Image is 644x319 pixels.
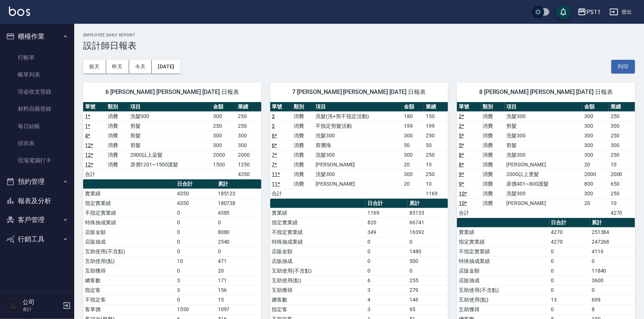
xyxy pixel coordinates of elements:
[457,266,549,276] td: 店販金額
[590,247,635,256] td: 4116
[83,237,175,247] td: 店販抽成
[83,33,635,38] h2: Employee Daily Report
[481,198,505,208] td: 消費
[270,102,292,112] th: 單號
[402,150,424,160] td: 300
[3,118,71,135] a: 每日結帳
[175,266,216,276] td: 0
[175,218,216,227] td: 0
[408,237,448,247] td: 0
[366,295,408,305] td: 4
[216,227,261,237] td: 8080
[292,169,314,179] td: 消費
[505,102,582,112] th: 項目
[3,83,71,100] a: 現金收支登錄
[402,179,424,189] td: 20
[582,189,609,198] td: 300
[366,199,408,208] th: 日合計
[211,102,236,112] th: 金額
[424,189,448,198] td: 1169
[549,295,590,305] td: 13
[272,123,275,129] a: 3
[408,295,448,305] td: 146
[211,131,236,140] td: 300
[314,160,402,169] td: [PERSON_NAME]
[408,276,448,285] td: 255
[314,179,402,189] td: [PERSON_NAME]
[609,150,635,160] td: 250
[106,140,128,150] td: 消費
[175,276,216,285] td: 3
[175,198,216,208] td: 4350
[3,135,71,152] a: 排班表
[402,140,424,150] td: 50
[216,247,261,256] td: 0
[292,160,314,169] td: 消費
[582,169,609,179] td: 2000
[236,140,261,150] td: 300
[549,218,590,228] th: 日合計
[272,113,275,119] a: 3
[366,305,408,314] td: 3
[609,102,635,112] th: 業績
[216,179,261,189] th: 累計
[366,256,408,266] td: 0
[128,121,212,131] td: 剪髮
[402,131,424,140] td: 300
[609,111,635,121] td: 250
[457,237,549,247] td: 指定實業績
[83,305,175,314] td: 客單價
[609,131,635,140] td: 250
[481,111,505,121] td: 消費
[128,160,212,169] td: 原價1201~1500護髮
[175,285,216,295] td: 3
[175,227,216,237] td: 0
[457,256,549,266] td: 特殊抽成業績
[457,102,481,112] th: 單號
[211,150,236,160] td: 2000
[83,285,175,295] td: 指定客
[175,247,216,256] td: 0
[402,111,424,121] td: 180
[314,140,402,150] td: 剪瀏海
[216,305,261,314] td: 1097
[211,111,236,121] td: 300
[408,199,448,208] th: 累計
[609,140,635,150] td: 300
[590,285,635,295] td: 0
[549,305,590,314] td: 0
[216,198,261,208] td: 180738
[586,7,601,17] div: PS11
[424,150,448,160] td: 250
[106,131,128,140] td: 消費
[582,140,609,150] td: 300
[366,285,408,295] td: 3
[3,27,71,46] button: 櫃檯作業
[211,160,236,169] td: 1500
[270,237,366,247] td: 特殊抽成業績
[424,169,448,179] td: 250
[270,276,366,285] td: 互助使用(點)
[481,189,505,198] td: 消費
[424,121,448,131] td: 199
[556,4,571,19] button: save
[457,295,549,305] td: 互助使用(點)
[216,218,261,227] td: 0
[83,295,175,305] td: 不指定客
[424,131,448,140] td: 250
[505,169,582,179] td: 2000以上燙髮
[590,256,635,266] td: 0
[611,60,635,74] button: 列印
[607,5,635,19] button: 登出
[590,227,635,237] td: 251384
[481,102,505,112] th: 類別
[582,198,609,208] td: 20
[314,131,402,140] td: 洗髮300
[3,230,71,249] button: 行銷工具
[216,208,261,218] td: 4385
[292,131,314,140] td: 消費
[481,179,505,189] td: 消費
[292,179,314,189] td: 消費
[106,121,128,131] td: 消費
[128,131,212,140] td: 剪髮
